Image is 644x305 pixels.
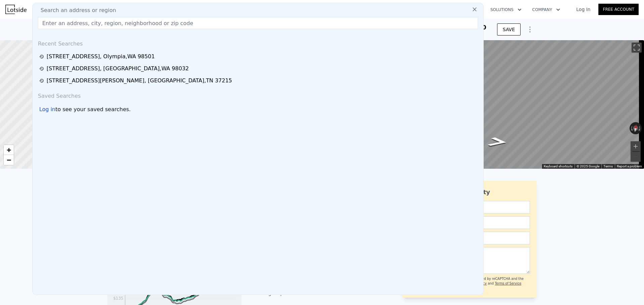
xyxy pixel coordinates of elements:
a: Zoom out [4,155,14,165]
div: Recent Searches [35,34,481,51]
div: [STREET_ADDRESS][PERSON_NAME] , [GEOGRAPHIC_DATA] , TN 37215 [47,77,232,85]
button: Company [527,4,566,16]
a: Report a problem [617,164,642,168]
button: Zoom in [631,141,641,151]
div: This site is protected by reCAPTCHA and the Google and apply. [452,277,530,291]
img: Lotside [5,5,26,14]
div: Log in [39,105,55,113]
span: Search an address or region [35,6,116,14]
span: to see your saved searches. [55,105,130,113]
button: Show Options [523,23,537,36]
div: [STREET_ADDRESS] , Olympia , WA 98501 [47,53,155,61]
a: Log In [568,6,598,13]
tspan: $135 [113,296,123,301]
span: − [7,156,11,164]
div: Saved Searches [35,87,481,103]
button: Rotate clockwise [638,122,642,134]
a: Terms (opens in new tab) [603,164,613,168]
button: Rotate counterclockwise [630,122,633,134]
a: [STREET_ADDRESS][PERSON_NAME], [GEOGRAPHIC_DATA],TN 37215 [39,77,479,85]
button: Solutions [485,4,527,16]
a: Zoom in [4,145,14,155]
a: Terms of Service [495,282,521,285]
path: Go East, 37th Ave SE [479,135,516,149]
button: Zoom out [631,152,641,162]
a: [STREET_ADDRESS], Olympia,WA 98501 [39,53,479,61]
button: Reset the view [632,122,639,135]
button: Keyboard shortcuts [544,164,573,169]
a: [STREET_ADDRESS], [GEOGRAPHIC_DATA],WA 98032 [39,65,479,73]
span: © 2025 Google [577,164,599,168]
button: SAVE [497,23,521,35]
input: Enter an address, city, region, neighborhood or zip code [38,17,478,29]
a: Free Account [598,4,639,15]
span: + [7,146,11,154]
button: Toggle fullscreen view [632,43,642,53]
div: [STREET_ADDRESS] , [GEOGRAPHIC_DATA] , WA 98032 [47,65,189,73]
